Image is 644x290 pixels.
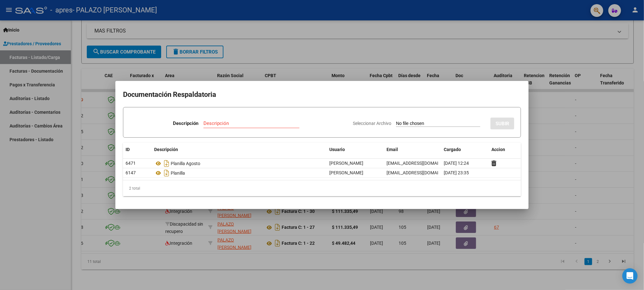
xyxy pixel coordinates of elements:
span: [EMAIL_ADDRESS][DOMAIN_NAME] [387,170,457,175]
span: 6147 [126,170,136,175]
datatable-header-cell: Usuario [327,143,384,156]
span: ID [126,147,130,152]
div: Planilla [154,168,324,178]
span: [PERSON_NAME] [329,161,363,166]
datatable-header-cell: Email [384,143,441,156]
h2: Documentación Respaldatoria [123,89,521,101]
datatable-header-cell: Accion [489,143,521,156]
span: [DATE] 12:24 [444,161,469,166]
span: Email [387,147,398,152]
p: Descripción [173,120,198,127]
datatable-header-cell: ID [123,143,152,156]
div: Planilla Agosto [154,158,324,169]
span: Usuario [329,147,345,152]
datatable-header-cell: Descripción [152,143,327,156]
span: Cargado [444,147,461,152]
button: SUBIR [490,118,514,129]
span: SUBIR [496,121,509,127]
span: [DATE] 23:35 [444,170,469,175]
div: Open Intercom Messenger [622,268,638,284]
i: Descargar documento [162,158,171,169]
span: Accion [491,147,505,152]
datatable-header-cell: Cargado [441,143,489,156]
div: 2 total [123,180,521,196]
span: Descripción [154,147,178,152]
span: [EMAIL_ADDRESS][DOMAIN_NAME] [387,161,457,166]
span: 6471 [126,161,136,166]
span: [PERSON_NAME] [329,170,363,175]
i: Descargar documento [162,168,171,178]
span: Seleccionar Archivo [353,121,391,126]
